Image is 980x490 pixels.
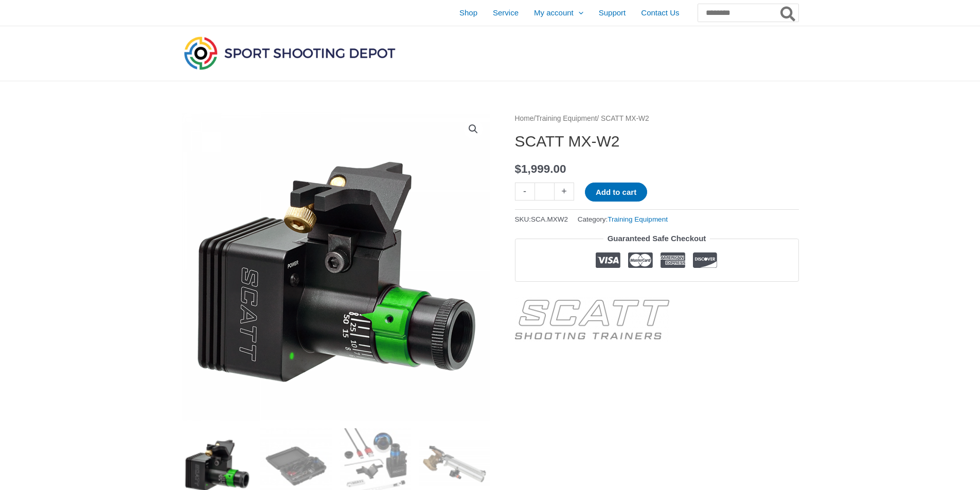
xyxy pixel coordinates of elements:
[778,4,798,22] button: Search
[515,213,568,226] span: SKU:
[182,34,398,72] img: Sport Shooting Depot
[536,115,597,122] a: Training Equipment
[182,112,490,421] img: SCATT MX-W2 (wireless)
[464,120,483,138] a: View full-screen image gallery
[515,297,669,342] a: SCATT
[515,183,534,201] a: -
[603,231,710,246] legend: Guaranteed Safe Checkout
[515,162,522,175] span: $
[534,183,555,201] input: Product quantity
[531,215,568,223] span: SCA.MXW2
[515,132,799,151] h1: SCATT MX-W2
[555,183,574,201] a: +
[578,213,668,226] span: Category:
[608,215,668,223] a: Training Equipment
[515,162,566,175] bdi: 1,999.00
[515,115,534,122] a: Home
[515,112,799,125] nav: Breadcrumb
[585,183,647,202] button: Add to cart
